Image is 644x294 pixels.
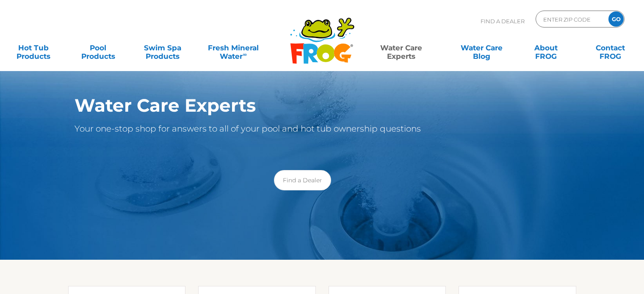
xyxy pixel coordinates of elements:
[481,11,525,32] p: Find A Dealer
[542,13,600,25] input: Zip Code Form
[75,122,531,135] p: Your one-stop shop for answers to all of your pool and hot tub ownership questions
[8,39,58,56] a: Hot TubProducts
[202,39,265,56] a: Fresh MineralWater∞
[521,39,571,56] a: AboutFROG
[73,39,123,56] a: PoolProducts
[75,95,531,115] h1: Water Care Experts
[274,170,331,190] a: Find a Dealer
[243,51,246,58] sup: ∞
[360,39,442,56] a: Water CareExperts
[138,39,188,56] a: Swim SpaProducts
[456,39,506,56] a: Water CareBlog
[586,39,636,56] a: ContactFROG
[608,11,624,27] input: GO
